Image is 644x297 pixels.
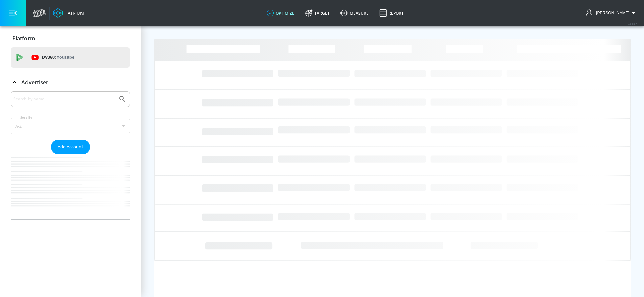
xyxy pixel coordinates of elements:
[58,143,83,151] span: Add Account
[51,140,90,154] button: Add Account
[11,154,130,219] nav: list of Advertiser
[11,73,130,92] div: Advertiser
[261,1,300,25] a: optimize
[11,29,130,48] div: Platform
[628,22,637,26] span: v 4.28.0
[11,47,130,68] div: DV360: Youtube
[57,54,74,61] p: Youtube
[335,1,374,25] a: measure
[53,8,84,18] a: Atrium
[586,9,637,17] button: [PERSON_NAME]
[21,79,48,86] p: Advertiser
[300,1,335,25] a: Target
[42,54,74,61] p: DV360:
[11,118,130,134] div: A-Z
[13,95,115,103] input: Search by name
[19,115,34,120] label: Sort By
[11,91,130,219] div: Advertiser
[374,1,409,25] a: Report
[65,10,84,16] div: Atrium
[593,11,629,15] span: login as: anthony.rios@zefr.com
[12,35,35,42] p: Platform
